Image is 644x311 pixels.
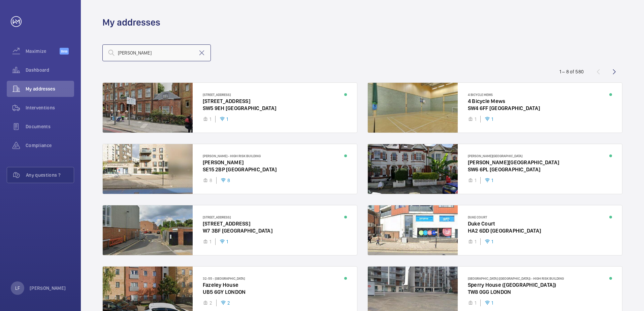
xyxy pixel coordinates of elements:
span: Any questions ? [26,172,74,178]
p: LF [15,285,20,291]
div: 1 – 8 of 580 [559,68,584,75]
h1: My addresses [102,16,160,29]
span: Maximize [26,48,60,55]
span: Compliance [26,142,74,149]
p: [PERSON_NAME] [30,285,66,291]
span: Interventions [26,104,74,111]
span: Documents [26,123,74,130]
span: My addresses [26,85,74,92]
span: Beta [60,48,69,55]
span: Dashboard [26,67,74,73]
input: Search by address [102,44,211,61]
